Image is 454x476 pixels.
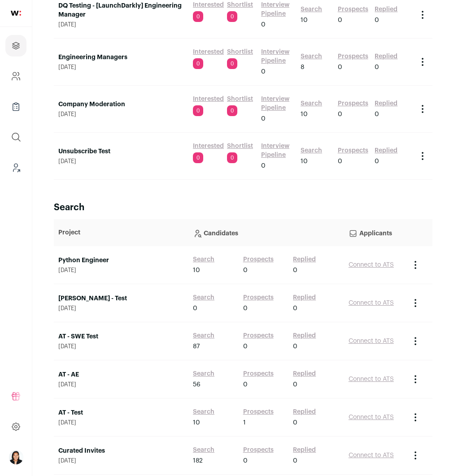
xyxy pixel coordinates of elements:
[410,450,421,461] button: Project Actions
[301,16,308,25] span: 10
[261,161,266,170] span: 0
[58,21,184,28] span: [DATE]
[410,336,421,346] button: Project Actions
[193,418,200,427] span: 10
[375,99,397,108] a: Replied
[227,152,237,163] span: 0
[227,142,253,151] a: Shortlist
[58,64,184,71] span: [DATE]
[9,450,23,464] button: Open dropdown
[193,224,340,242] p: Candidates
[193,446,214,454] a: Search
[417,9,428,20] button: Project Actions
[58,370,184,379] a: AT - AE
[227,11,237,22] span: 0
[243,342,248,351] span: 0
[243,331,274,340] a: Prospects
[58,419,184,426] span: [DATE]
[58,305,184,312] span: [DATE]
[11,11,21,16] img: wellfound-shorthand-0d5821cbd27db2630d0214b213865d53afaa358527fdda9d0ea32b1df1b89c2c.svg
[261,67,266,76] span: 0
[193,48,224,56] a: Interested
[293,293,316,302] a: Replied
[417,151,428,161] button: Project Actions
[58,147,184,156] a: Unsubscribe Test
[58,381,184,388] span: [DATE]
[193,255,214,264] a: Search
[193,304,197,313] span: 0
[338,63,342,72] span: 0
[5,96,26,117] a: Company Lists
[375,5,397,14] a: Replied
[9,450,23,464] img: 13709957-medium_jpg
[193,380,201,389] span: 56
[301,5,322,14] a: Search
[193,0,224,9] a: Interested
[243,369,274,378] a: Prospects
[410,412,421,423] button: Project Actions
[293,369,316,378] a: Replied
[58,332,184,341] a: AT - SWE Test
[338,16,342,25] span: 0
[193,342,200,351] span: 87
[261,114,266,123] span: 0
[58,158,184,165] span: [DATE]
[417,56,428,67] button: Project Actions
[5,65,26,87] a: Company and ATS Settings
[261,20,266,29] span: 0
[301,110,308,119] span: 10
[193,331,214,340] a: Search
[58,1,184,19] a: DQ Testing - [LaunchDarkly] Engineering Manager
[375,110,379,119] span: 0
[193,266,200,275] span: 10
[193,142,224,151] a: Interested
[193,11,203,22] span: 0
[58,343,184,350] span: [DATE]
[375,16,379,25] span: 0
[5,157,26,178] a: Leads (Backoffice)
[243,293,274,302] a: Prospects
[349,414,394,420] a: Connect to ATS
[243,255,274,264] a: Prospects
[58,267,184,274] span: [DATE]
[410,260,421,270] button: Project Actions
[227,95,253,104] a: Shortlist
[58,408,184,417] a: AT - Test
[417,104,428,114] button: Project Actions
[193,369,214,378] a: Search
[54,201,432,214] h2: Search
[243,407,274,416] a: Prospects
[349,224,401,242] p: Applicants
[227,0,253,9] a: Shortlist
[261,0,292,18] a: Interview Pipeline
[193,95,224,104] a: Interested
[410,374,421,385] button: Project Actions
[301,63,304,72] span: 8
[349,376,394,382] a: Connect to ATS
[58,111,184,118] span: [DATE]
[293,418,297,427] span: 0
[293,380,297,389] span: 0
[338,52,368,61] a: Prospects
[338,110,342,119] span: 0
[375,146,397,155] a: Replied
[193,152,203,163] span: 0
[261,142,292,160] a: Interview Pipeline
[301,157,308,166] span: 10
[227,48,253,56] a: Shortlist
[58,256,184,265] a: Python Engineer
[293,331,316,340] a: Replied
[293,266,297,275] span: 0
[293,342,297,351] span: 0
[243,266,248,275] span: 0
[349,452,394,459] a: Connect to ATS
[349,338,394,344] a: Connect to ATS
[293,255,316,264] a: Replied
[375,63,379,72] span: 0
[58,294,184,303] a: [PERSON_NAME] - Test
[58,53,184,62] a: Engineering Managers
[193,407,214,416] a: Search
[58,446,184,455] a: Curated Invites
[243,446,274,454] a: Prospects
[193,58,203,69] span: 0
